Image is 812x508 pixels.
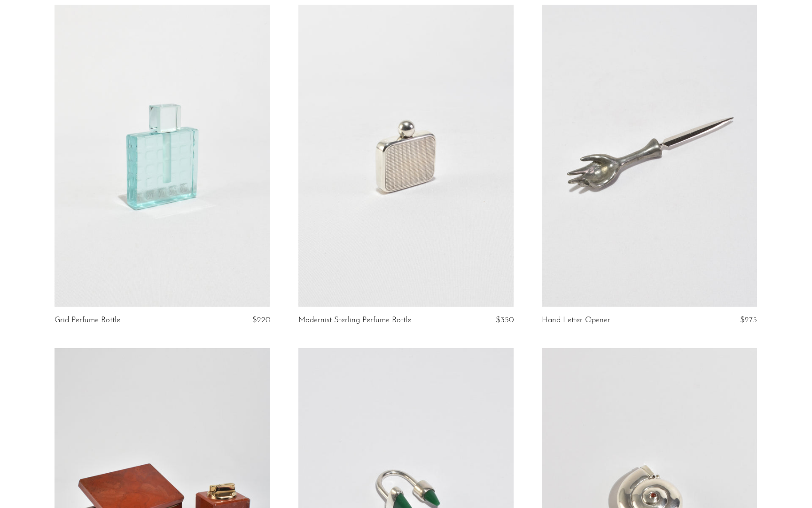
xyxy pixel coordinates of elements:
[740,316,757,324] span: $275
[298,316,411,325] a: Modernist Sterling Perfume Bottle
[252,316,270,324] span: $220
[55,316,120,325] a: Grid Perfume Bottle
[496,316,514,324] span: $350
[542,316,610,325] a: Hand Letter Opener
